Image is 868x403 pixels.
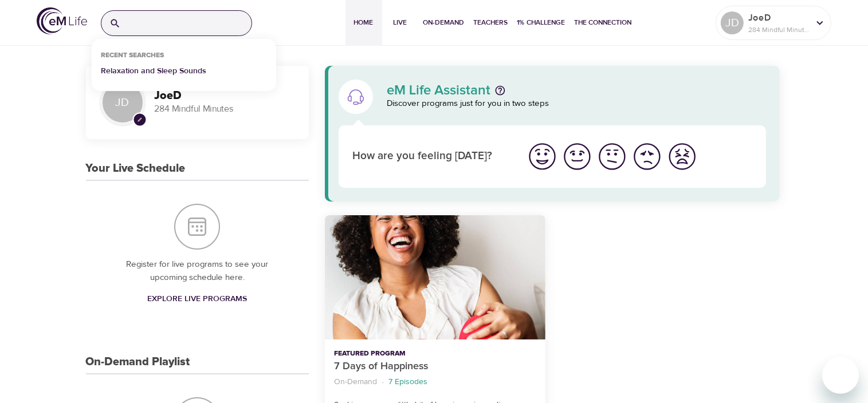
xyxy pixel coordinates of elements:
button: 7 Days of Happiness [325,215,545,339]
span: Teachers [474,17,508,29]
a: Explore Live Programs [143,289,252,310]
p: Discover programs just for you in two steps [387,97,767,110]
img: good [561,141,593,172]
p: 7 Days of Happiness [334,359,536,374]
p: On-Demand [334,376,377,388]
img: logo [37,7,87,34]
iframe: Button to launch messaging window [822,357,859,394]
img: eM Life Assistant [347,88,365,106]
button: I'm feeling bad [630,139,665,174]
nav: breadcrumb [334,374,536,390]
span: Explore Live Programs [147,292,247,306]
p: Relaxation and Sleep Sounds [101,65,206,82]
img: Your Live Schedule [174,204,220,250]
p: Featured Program [334,349,536,359]
input: Find programs, teachers, etc... [125,11,252,35]
h3: JoeD [155,89,295,102]
h3: On-Demand Playlist [86,355,190,369]
span: The Connection [575,17,632,29]
span: 1% Challenge [517,17,565,29]
p: Register for live programs to see your upcoming schedule here. [109,258,286,284]
span: On-Demand [423,17,465,29]
button: I'm feeling good [560,139,595,174]
img: ok [596,141,628,172]
div: Recent Searches [92,51,173,65]
p: eM Life Assistant [387,84,490,97]
button: I'm feeling worst [665,139,700,174]
img: bad [631,141,663,172]
img: worst [666,141,698,172]
h3: Your Live Schedule [86,162,186,175]
img: great [527,141,558,172]
p: JoeD [748,11,809,25]
button: I'm feeling ok [595,139,630,174]
div: JD [100,80,146,125]
p: 284 Mindful Minutes [748,25,809,35]
span: Home [350,17,378,29]
p: 284 Mindful Minutes [155,102,295,116]
div: JD [721,11,744,34]
button: I'm feeling great [525,139,560,174]
span: Live [387,17,414,29]
li: · [382,374,384,390]
p: 7 Episodes [388,376,427,388]
p: How are you feeling [DATE]? [352,148,511,165]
